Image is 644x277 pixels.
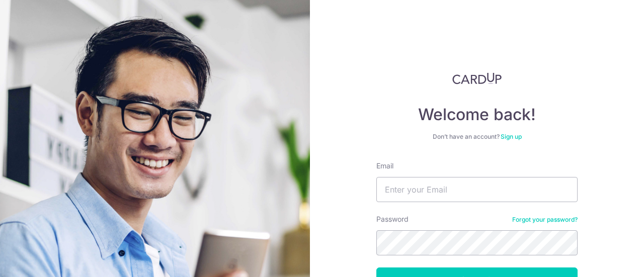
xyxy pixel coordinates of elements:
[376,161,393,171] label: Email
[376,133,578,141] div: Don’t have an account?
[376,177,578,202] input: Enter your Email
[376,214,409,224] label: Password
[512,216,578,224] a: Forgot your password?
[376,105,578,125] h4: Welcome back!
[452,72,502,84] img: CardUp Logo
[501,133,522,140] a: Sign up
